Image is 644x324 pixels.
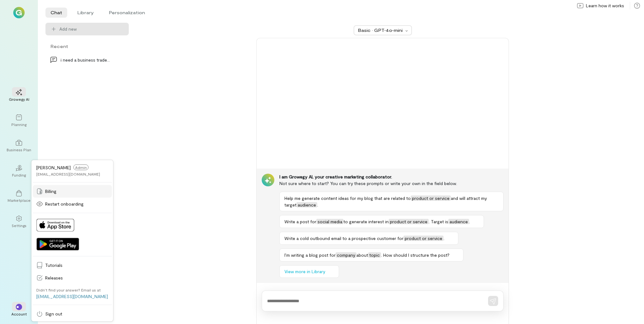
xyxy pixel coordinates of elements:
a: Planning [8,109,30,132]
div: Not sure where to start? You can try these prompts or write your own in the field below. [279,180,504,187]
div: Account [11,311,27,316]
div: Recent [45,43,129,50]
span: product or service [411,195,451,201]
span: topic [368,252,381,258]
span: . [444,236,444,241]
span: Admin [73,165,88,170]
div: Business Plan [7,147,31,152]
span: about [356,252,368,258]
div: [EMAIL_ADDRESS][DOMAIN_NAME] [36,171,100,177]
span: [PERSON_NAME] [36,165,71,170]
span: product or service [389,219,429,224]
img: Get it on Google Play [36,238,79,250]
span: . Target is [429,219,448,224]
div: Marketplace [8,198,31,203]
div: Growegy AI [9,97,29,102]
div: Didn’t find your answer? Email us at [36,287,101,292]
a: Growegy AI [8,84,30,107]
li: Chat [45,8,67,18]
span: Write a post for [284,219,316,224]
button: Help me generate content ideas for my blog that are related toproduct or serviceand will attract ... [279,192,504,211]
button: Write a post forsocial mediato generate interest inproduct or service. Target isaudience. [279,215,484,228]
span: social media [316,219,343,224]
div: i need a business trade reference [61,57,110,63]
span: company [336,252,356,258]
span: Billing [45,188,108,195]
a: Business Plan [8,135,30,157]
button: Write a cold outbound email to a prospective customer forproduct or service. [279,232,458,245]
span: I’m writing a blog post for [284,252,336,258]
div: Planning [11,122,27,127]
span: product or service [403,236,444,241]
div: Basic · GPT‑4o‑mini [358,27,403,33]
span: audience [448,219,469,224]
span: Write a cold outbound email to a prospective customer for [284,236,403,241]
span: Learn how it works [586,3,624,9]
span: Restart onboarding [45,201,108,207]
a: Marketplace [8,185,30,208]
div: I am Growegy AI, your creative marketing collaborator. [279,174,504,180]
div: Funding [12,172,26,177]
span: to generate interest in [343,219,389,224]
span: . How should I structure the post? [381,252,450,258]
span: View more in Library [284,268,325,275]
a: Tutorials [33,259,112,272]
a: Settings [8,210,30,233]
li: Library [72,8,99,18]
span: audience [296,202,317,207]
div: Settings [12,223,27,228]
a: Sign out [33,308,112,320]
li: Personalization [104,8,150,18]
span: Sign out [45,311,108,317]
span: Help me generate content ideas for my blog that are related to [284,195,411,201]
span: . [469,219,470,224]
button: I’m writing a blog post forcompanyabouttopic. How should I structure the post? [279,249,463,261]
a: Releases [33,272,112,284]
a: Funding [8,160,30,183]
span: Add new [59,26,124,32]
button: View more in Library [279,265,339,278]
a: Billing [33,185,112,198]
span: Tutorials [45,262,108,268]
img: Download on App Store [36,219,74,231]
a: [EMAIL_ADDRESS][DOMAIN_NAME] [36,294,108,299]
a: Restart onboarding [33,198,112,210]
span: . [317,202,318,207]
span: Releases [45,275,108,281]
